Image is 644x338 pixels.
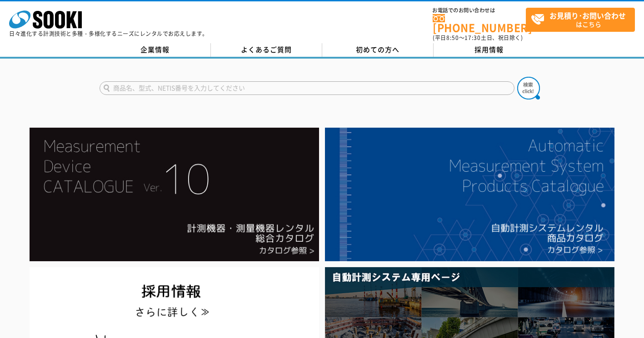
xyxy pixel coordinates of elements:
[517,77,540,99] img: btn_search.png
[100,81,514,95] input: 商品名、型式、NETIS番号を入力してください
[434,43,545,57] a: 採用情報
[100,43,211,57] a: 企業情報
[531,8,634,31] span: はこちら
[9,31,208,36] p: 日々進化する計測技術と多種・多様化するニーズにレンタルでお応えします。
[549,10,626,21] strong: お見積り･お問い合わせ
[433,8,526,13] span: お電話でのお問い合わせは
[433,34,523,42] span: (平日 ～ 土日、祝日除く)
[30,128,319,261] img: Catalog Ver10
[356,45,399,55] span: 初めての方へ
[464,34,481,42] span: 17:30
[325,128,614,261] img: 自動計測システムカタログ
[446,34,459,42] span: 8:50
[526,8,635,32] a: お見積り･お問い合わせはこちら
[433,14,526,33] a: [PHONE_NUMBER]
[211,43,322,57] a: よくあるご質問
[322,43,434,57] a: 初めての方へ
